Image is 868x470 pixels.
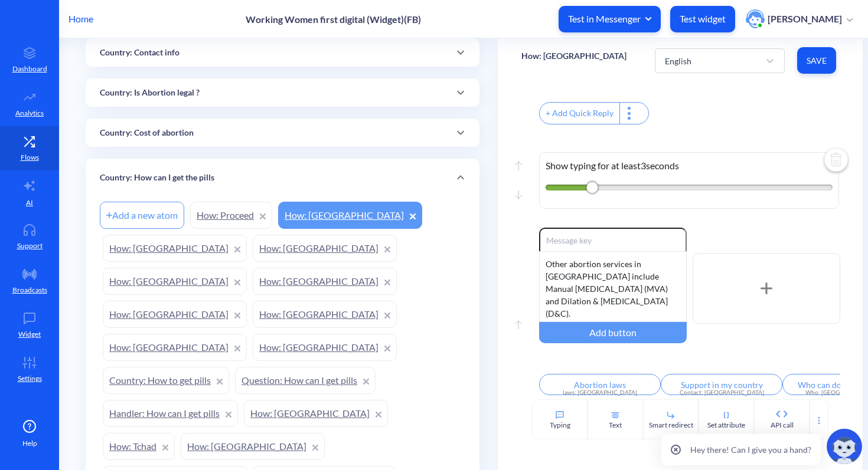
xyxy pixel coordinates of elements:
[18,373,42,384] p: Settings
[26,198,33,208] p: AI
[521,50,626,62] p: How: [GEOGRAPHIC_DATA]
[746,9,765,28] img: user photo
[17,241,43,251] p: Support
[568,12,651,25] span: Test in Messenger
[103,433,175,460] a: How: Tchad
[539,374,661,395] input: Reply title
[550,420,570,430] div: Typing
[539,322,687,343] div: Add button
[822,147,850,175] img: delete
[807,55,827,67] span: Save
[21,152,39,163] p: Flows
[103,235,247,262] a: How: [GEOGRAPHIC_DATA]
[665,54,691,67] div: English
[827,429,862,464] img: copilot-icon.svg
[103,301,247,328] a: How: [GEOGRAPHIC_DATA]
[670,6,735,32] button: Test widget
[253,268,397,295] a: How: [GEOGRAPHIC_DATA]
[86,38,479,67] div: Country: Contact info
[771,420,794,430] div: API call
[190,202,272,229] a: How: Proceed
[740,8,859,29] button: user photo[PERSON_NAME]
[253,334,397,361] a: How: [GEOGRAPHIC_DATA]
[100,172,214,184] p: Country: How can I get the pills
[100,202,184,229] div: Add a new atom
[246,14,421,25] p: Working Women first digital (Widget)(FB)
[539,251,687,322] div: Other abortion services in [GEOGRAPHIC_DATA] include Manual [MEDICAL_DATA] (MVA) and Dilation & [...
[12,285,47,295] p: Broadcasts
[235,367,376,394] a: Question: How can I get pills
[100,87,200,99] p: Country: Is Abortion legal ?
[68,12,93,26] p: Home
[100,127,194,139] p: Country: Cost of abortion
[100,47,180,59] p: Country: Contact info
[546,159,832,173] p: Show typing for at least 3 seconds
[253,301,397,328] a: How: [GEOGRAPHIC_DATA]
[649,420,693,430] div: Smart redirect
[278,202,422,229] a: How: [GEOGRAPHIC_DATA]
[539,228,687,251] input: Message key
[103,367,229,394] a: Country: How to get pills
[86,78,479,107] div: Country: Is Abortion legal ?
[797,47,836,74] button: Save
[690,443,811,456] p: Hey there! Can I give you a hand?
[768,12,842,25] p: [PERSON_NAME]
[103,268,247,295] a: How: [GEOGRAPHIC_DATA]
[22,438,37,449] span: Help
[15,108,44,119] p: Analytics
[661,374,782,395] input: Reply title
[540,103,619,124] div: + Add Quick Reply
[546,388,654,397] div: laws: [GEOGRAPHIC_DATA]
[18,329,41,340] p: Widget
[86,119,479,147] div: Country: Cost of abortion
[12,64,47,74] p: Dashboard
[86,159,479,196] div: Country: How can I get the pills
[103,400,238,427] a: Handler: How can I get pills
[559,6,661,32] button: Test in Messenger
[181,433,325,460] a: How: [GEOGRAPHIC_DATA]
[103,334,247,361] a: How: [GEOGRAPHIC_DATA]
[609,420,622,430] div: Text
[668,388,775,397] div: Contact: [GEOGRAPHIC_DATA]
[253,235,397,262] a: How: [GEOGRAPHIC_DATA]
[244,400,388,427] a: How: [GEOGRAPHIC_DATA]
[707,420,745,430] div: Set attribute
[680,13,726,25] p: Test widget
